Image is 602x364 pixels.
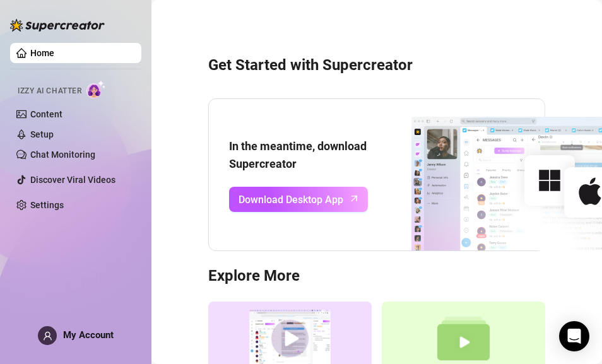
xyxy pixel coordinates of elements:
[86,80,106,98] img: AI Chatter
[30,175,115,185] a: Discover Viral Videos
[30,200,64,210] a: Settings
[239,192,343,208] span: Download Desktop App
[347,192,362,206] span: arrow-up
[30,48,54,58] a: Home
[559,321,589,351] div: Open Intercom Messenger
[10,19,105,32] img: logo-BBDzfeDw.svg
[229,139,367,170] strong: In the meantime, download Supercreator
[30,129,54,139] a: Setup
[208,266,545,286] h3: Explore More
[229,187,368,212] a: Download Desktop Apparrow-up
[43,331,52,341] span: user
[30,109,62,119] a: Content
[63,329,114,341] span: My Account
[18,85,81,97] span: Izzy AI Chatter
[208,56,545,76] h3: Get Started with Supercreator
[30,150,95,160] a: Chat Monitoring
